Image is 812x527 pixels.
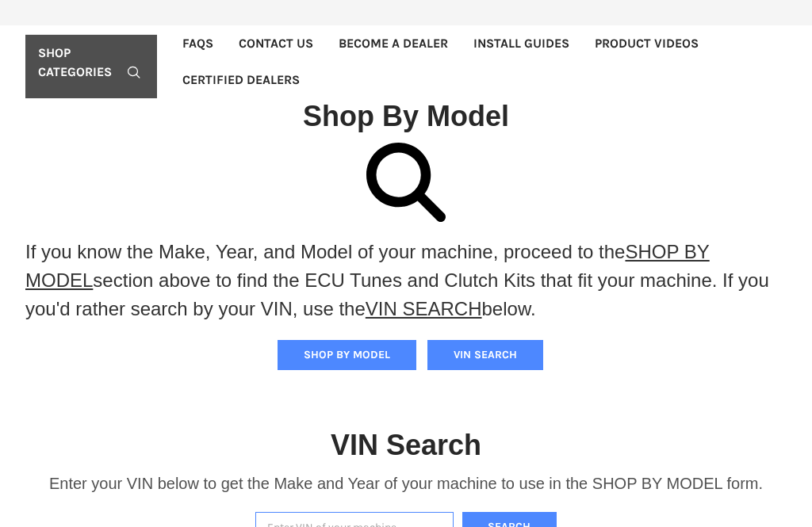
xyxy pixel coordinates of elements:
[25,35,157,90] a: Shop Categories
[427,340,543,370] button: VIN SEARCH
[461,25,582,62] a: Install Guides
[582,25,711,62] a: Product Videos
[25,238,787,323] p: If you know the Make, Year, and Model of your machine, proceed to the section above to find the E...
[25,241,710,291] a: SHOP BY MODEL
[170,62,312,98] a: Certified Dealers
[278,340,416,370] button: SHOP BY MODEL
[25,98,787,134] h1: Shop By Model
[170,25,226,62] a: FAQs
[49,472,763,495] p: Enter your VIN below to get the Make and Year of your machine to use in the SHOP BY MODEL form.
[226,25,326,62] a: Contact Us
[331,427,481,463] h1: VIN Search
[366,298,482,319] a: VIN SEARCH
[326,25,461,62] a: Become a Dealer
